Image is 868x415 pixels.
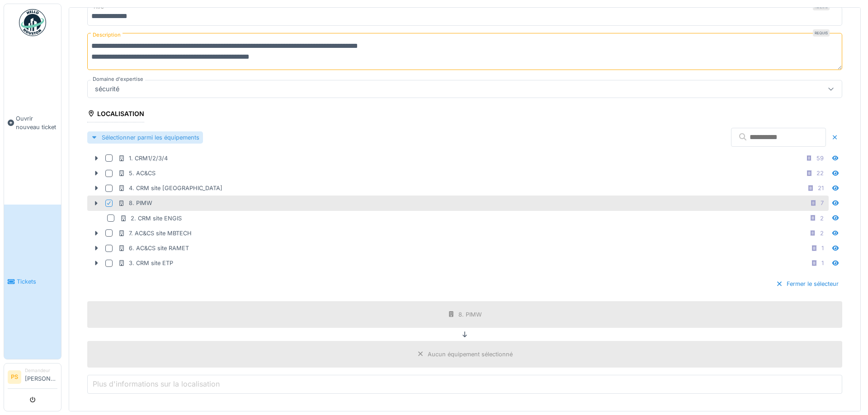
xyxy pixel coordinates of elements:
div: 7. AC&CS site MBTECH [118,229,192,238]
div: Aucun équipement sélectionné [428,350,513,359]
label: Domaine d'expertise [91,75,145,83]
div: 5. AC&CS [118,169,156,177]
div: 1. CRM1/2/3/4 [118,154,168,163]
div: sécurité [91,84,123,94]
div: 2 [820,214,824,223]
a: Tickets [4,205,61,359]
div: 3. CRM site ETP [118,259,173,267]
div: 1 [821,259,824,267]
div: 7 [821,199,824,207]
label: Plus d'informations sur la localisation [91,378,222,389]
li: PS [8,370,21,384]
div: 2. CRM site ENGIS [120,214,182,223]
div: 6. AC&CS site RAMET [118,244,189,252]
div: Demandeur [25,367,57,374]
li: [PERSON_NAME] [25,367,57,387]
a: Ouvrir nouveau ticket [4,41,61,205]
div: 8. PIMW [118,199,152,207]
img: Badge_color-CXgf-gQk.svg [19,9,46,36]
div: 1 [821,244,824,252]
div: 22 [816,169,824,177]
div: 8. PIMW [458,310,482,319]
label: Description [91,29,123,41]
span: Tickets [17,277,57,286]
div: Fermer le sélecteur [772,278,842,290]
div: 21 [818,184,824,192]
div: Localisation [87,107,144,122]
div: Sélectionner parmi les équipements [87,131,203,144]
span: Ouvrir nouveau ticket [16,114,57,131]
div: 59 [816,154,824,163]
div: Requis [813,29,830,37]
a: PS Demandeur[PERSON_NAME] [8,367,57,389]
div: 2 [820,229,824,238]
div: 4. CRM site [GEOGRAPHIC_DATA] [118,184,222,192]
